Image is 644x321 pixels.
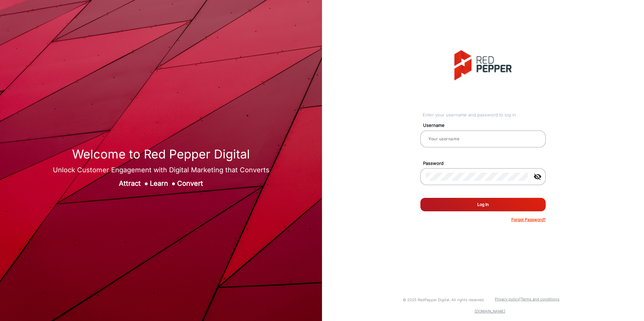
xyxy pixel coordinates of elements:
a: Privacy policy [495,297,519,301]
a: Terms and conditions [521,297,559,301]
p: Forgot Password? [511,217,546,223]
small: © 2025 RedPepper Digital. All rights reserved. [403,297,485,302]
mat-label: Username [418,122,553,129]
span: ● [171,179,175,187]
mat-label: Password [418,160,553,167]
div: Unlock Customer Engagement with Digital Marketing that Converts [53,165,269,175]
button: Log In [420,198,546,211]
div: Enter your username and password to log in [423,112,546,118]
div: Attract Learn Convert [53,178,269,188]
img: vmg-logo [454,50,512,80]
input: Your username [426,135,540,143]
a: | [519,297,521,301]
mat-icon: visibility_off [529,173,546,181]
a: [DOMAIN_NAME] [475,309,505,314]
span: ● [144,179,148,187]
h1: Welcome to Red Pepper Digital [53,147,269,162]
